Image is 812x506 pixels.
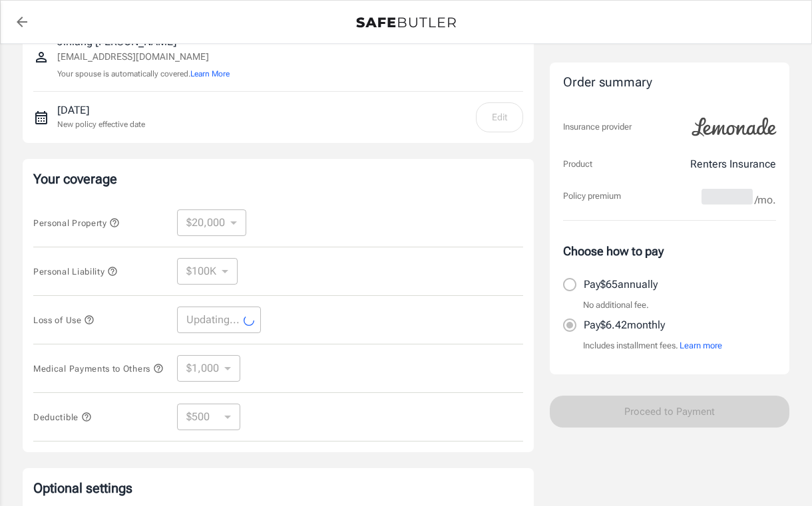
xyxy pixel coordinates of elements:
p: Pay $65 annually [584,277,658,293]
div: Order summary [563,73,776,92]
span: /mo. [755,191,776,209]
span: Personal Liability [33,267,118,277]
p: Includes installment fees. [583,339,722,352]
button: Deductible [33,409,92,425]
img: Back to quotes [356,17,456,28]
button: Personal Liability [33,263,118,279]
img: Lemonade [684,108,784,146]
p: Your spouse is automatically covered. [57,68,230,80]
p: Product [563,158,592,171]
svg: New policy start date [33,110,49,126]
p: [DATE] [57,102,145,118]
p: Policy premium [563,190,621,203]
span: Medical Payments to Others [33,364,164,374]
p: [EMAIL_ADDRESS][DOMAIN_NAME] [57,50,230,64]
p: Renters Insurance [690,156,776,172]
p: No additional fee. [583,299,649,312]
button: Loss of Use [33,312,95,328]
button: Learn more [680,339,722,352]
p: Choose how to pay [563,242,776,260]
p: Insurance provider [563,120,632,134]
p: New policy effective date [57,118,145,130]
p: Your coverage [33,170,523,188]
span: Personal Property [33,218,120,228]
span: Loss of Use [33,315,95,325]
span: Deductible [33,412,92,422]
svg: Insured person [33,49,49,65]
p: Optional settings [33,479,523,497]
a: back to quotes [9,9,35,35]
p: Pay $6.42 monthly [584,317,665,333]
button: Personal Property [33,215,120,231]
button: Medical Payments to Others [33,360,164,376]
button: Learn More [190,68,230,80]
